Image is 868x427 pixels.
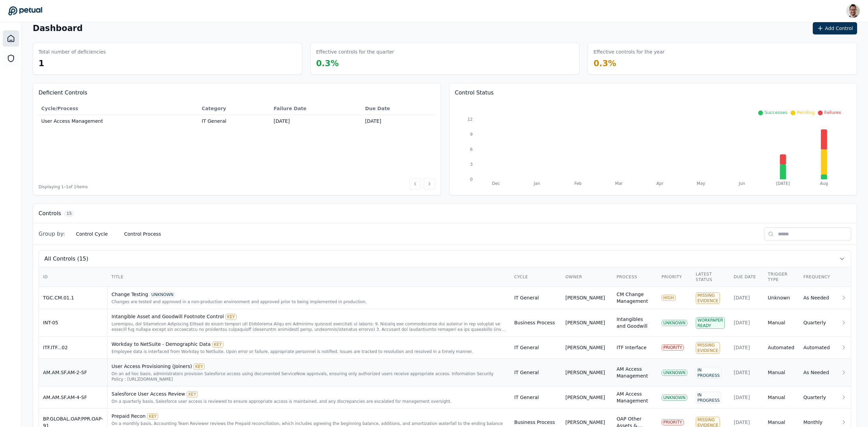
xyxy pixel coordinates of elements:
[510,386,561,409] td: IT General
[39,209,61,218] h3: Controls
[316,48,394,55] h3: Effective controls for the quarter
[147,413,158,419] div: KEY
[662,295,676,301] div: HIGH
[470,162,473,167] tspan: 3
[39,89,435,97] h3: Deficient Controls
[697,181,705,186] tspan: May
[39,267,107,287] th: ID
[813,22,857,34] button: Add Control
[470,177,473,182] tspan: 0
[39,48,106,55] h3: Total number of deficiencies
[112,349,506,354] div: Employee data is interfaced from Workday to NetSuite. Upon error or failure, appropriate personne...
[39,184,88,190] span: Displaying 1– 1 of 1 items
[455,89,852,97] h3: Control Status
[3,50,19,67] a: SOC
[734,394,760,401] div: [DATE]
[44,255,88,263] span: All Controls (15)
[112,363,506,370] div: User Access Provisioning (Joiners)
[799,267,839,287] th: Frequency
[574,181,582,186] tspan: Feb
[799,359,839,386] td: As Needed
[119,228,166,240] button: Control Process
[225,314,237,320] div: KEY
[112,391,506,397] div: Salesforce User Access Review
[271,115,362,128] td: [DATE]
[510,287,561,309] td: IT General
[39,115,199,128] td: User Access Management
[533,181,540,186] tspan: Jan
[510,267,561,287] th: Cycle
[362,102,435,115] th: Due Date
[617,366,653,379] div: AM Access Management
[662,395,687,401] div: UNKNOWN
[613,267,658,287] th: Process
[112,299,506,305] div: Changes are tested and approved in a non-production environment and approved prior to being imple...
[593,48,664,55] h3: Effective controls for the year
[662,419,684,425] div: PRIORITY
[846,4,860,18] img: Eliot Walker
[510,337,561,359] td: IT General
[492,181,500,186] tspan: Dec
[764,359,799,386] td: Manual
[39,359,107,386] td: AM.AM.SF.AM-2-SF
[764,386,799,409] td: Manual
[33,23,83,34] h1: Dashboard
[764,337,799,359] td: Automated
[734,419,760,426] div: [DATE]
[561,267,613,287] th: Owner
[467,117,472,122] tspan: 12
[112,413,506,419] div: Prepaid Recon
[734,344,760,351] div: [DATE]
[593,59,616,68] span: 0.3 %
[271,102,362,115] th: Failure Date
[193,364,205,370] div: KEY
[565,369,605,376] div: [PERSON_NAME]
[64,210,74,217] span: 15
[730,267,764,287] th: Due Date
[662,344,684,351] div: PRIORITY
[764,287,799,309] td: Unknown
[617,344,647,351] div: ITF Interface
[39,251,851,267] button: All Controls (15)
[799,337,839,359] td: Automated
[112,341,506,348] div: Workday to NetSuite - Demographic Data
[71,228,113,240] button: Control Cycle
[696,292,720,304] div: Missing Evidence
[39,102,199,115] th: Cycle/Process
[112,321,506,332] div: Quarterly, the Functional Accounting Manager or above reviews the Intangible Asset and Goodwill f...
[212,341,223,348] div: KEY
[565,294,605,301] div: [PERSON_NAME]
[39,230,65,238] span: Group by:
[199,102,271,115] th: Category
[696,317,725,329] div: Workpaper Ready
[764,309,799,337] td: Manual
[617,391,653,404] div: AM Access Management
[510,359,561,386] td: IT General
[150,292,175,298] div: UNKNOWN
[112,371,506,382] div: On an ad hoc basis, administrators provision Salesforce access using documented ServiceNow approv...
[662,320,687,326] div: UNKNOWN
[797,110,814,115] span: Pending
[662,370,687,376] div: UNKNOWN
[617,291,653,305] div: CM Change Management
[39,309,107,337] td: INT-05
[734,369,760,376] div: [DATE]
[39,287,107,309] td: TGC.CM.01.1
[470,132,473,137] tspan: 9
[696,342,720,354] div: Missing Evidence
[39,59,44,68] span: 1
[3,30,19,47] a: Dashboard
[617,316,653,329] div: Intangibles and Goodwill
[696,367,721,379] div: In Progress
[199,115,271,128] td: IT General
[565,344,605,351] div: [PERSON_NAME]
[107,267,510,287] th: Title
[692,267,730,287] th: Latest Status
[615,181,623,186] tspan: Mar
[764,110,787,115] span: Successes
[112,291,506,298] div: Change Testing
[187,391,198,397] div: KEY
[799,309,839,337] td: Quarterly
[658,267,692,287] th: Priority
[112,399,506,404] div: On a quarterly basis, Salesforce user access is reviewed to ensure appropriate access is maintain...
